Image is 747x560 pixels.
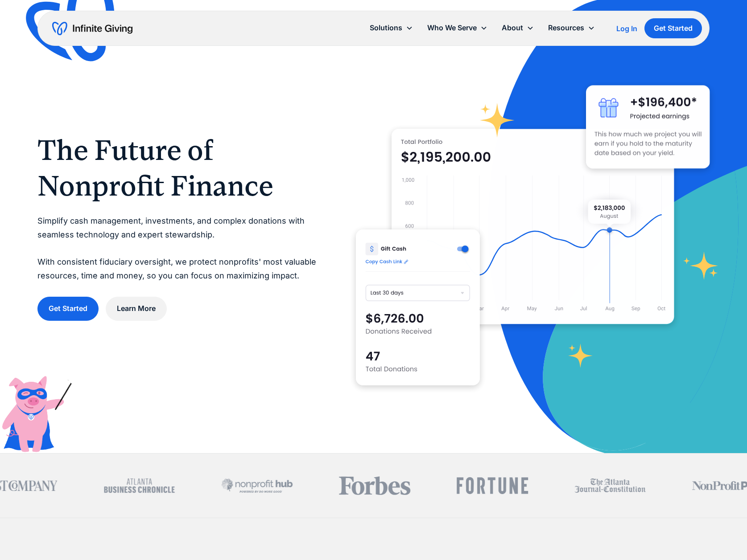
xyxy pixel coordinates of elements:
[363,18,420,37] div: Solutions
[420,18,495,37] div: Who We Serve
[683,252,718,279] img: fundraising star
[541,18,602,37] div: Resources
[370,22,402,34] div: Solutions
[644,18,702,38] a: Get Started
[37,297,99,320] a: Get Started
[52,21,132,36] a: home
[616,25,637,32] div: Log In
[495,18,541,37] div: About
[502,22,523,34] div: About
[548,22,584,34] div: Resources
[37,214,320,282] p: Simplify cash management, investments, and complex donations with seamless technology and expert ...
[616,23,637,34] a: Log In
[106,297,167,320] a: Learn More
[392,129,674,324] img: nonprofit donation platform
[427,22,477,34] div: Who We Serve
[37,132,320,204] h1: The Future of Nonprofit Finance
[356,229,480,385] img: donation software for nonprofits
